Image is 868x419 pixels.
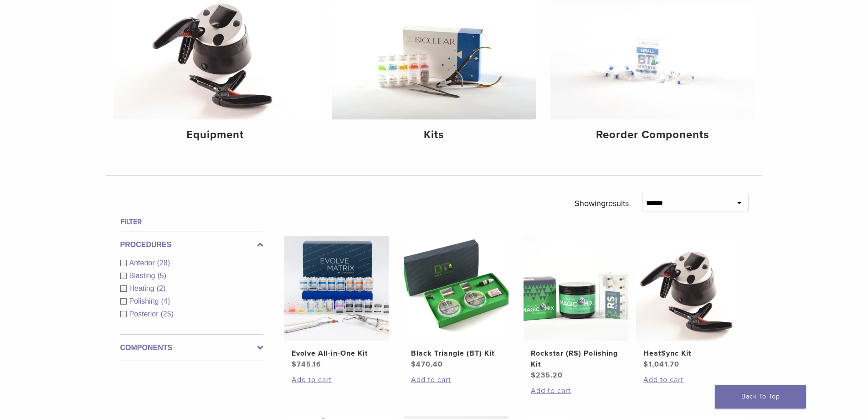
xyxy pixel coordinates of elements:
[643,348,734,359] h2: HeatSync Kit
[339,127,529,143] h4: Kits
[157,272,166,279] span: (5)
[121,127,310,143] h4: Equipment
[411,374,501,385] a: Add to cart: “Black Triangle (BT) Kit”
[120,239,263,250] label: Procedures
[715,385,806,409] a: Back To Top
[531,348,621,370] h2: Rockstar (RS) Polishing Kit
[411,348,501,359] h2: Black Triangle (BT) Kit
[643,360,679,369] bdi: 1,041.70
[636,236,741,341] img: HeatSync Kit
[643,360,648,369] span: $
[411,360,416,369] span: $
[643,374,734,385] a: Add to cart: “HeatSync Kit”
[120,342,263,353] label: Components
[120,217,263,228] h4: Filter
[558,127,747,143] h4: Reorder Components
[292,374,382,385] a: Add to cart: “Evolve All-in-One Kit”
[531,371,536,380] span: $
[161,310,174,318] span: (25)
[404,236,508,341] img: Black Triangle (BT) Kit
[129,285,157,292] span: Heating
[575,194,629,213] p: Showing results
[284,236,389,341] img: Evolve All-in-One Kit
[292,360,321,369] bdi: 745.16
[157,285,166,292] span: (2)
[531,371,563,380] bdi: 235.20
[161,297,170,305] span: (4)
[411,360,443,369] bdi: 470.40
[129,310,161,318] span: Posterior
[403,236,509,370] a: Black Triangle (BT) KitBlack Triangle (BT) Kit $470.40
[292,348,382,359] h2: Evolve All-in-One Kit
[292,360,297,369] span: $
[129,297,161,305] span: Polishing
[523,236,629,381] a: Rockstar (RS) Polishing KitRockstar (RS) Polishing Kit $235.20
[284,236,390,370] a: Evolve All-in-One KitEvolve All-in-One Kit $745.16
[129,259,157,267] span: Anterior
[129,272,158,279] span: Blasting
[531,385,621,396] a: Add to cart: “Rockstar (RS) Polishing Kit”
[636,236,742,370] a: HeatSync KitHeatSync Kit $1,041.70
[524,236,628,341] img: Rockstar (RS) Polishing Kit
[157,259,170,267] span: (28)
